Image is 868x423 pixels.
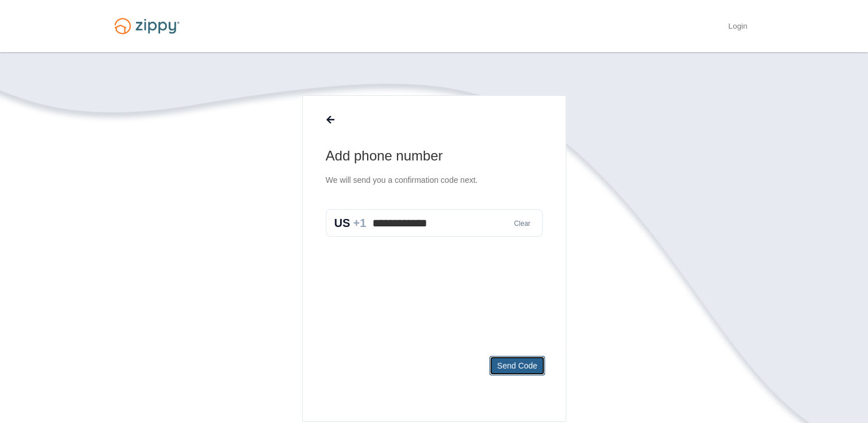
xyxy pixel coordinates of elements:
[489,356,544,375] button: Send Code
[107,13,186,40] img: Logo
[511,218,534,229] button: Clear
[326,174,543,186] p: We will send you a confirmation code next.
[326,147,543,165] h1: Add phone number
[728,22,747,33] a: Login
